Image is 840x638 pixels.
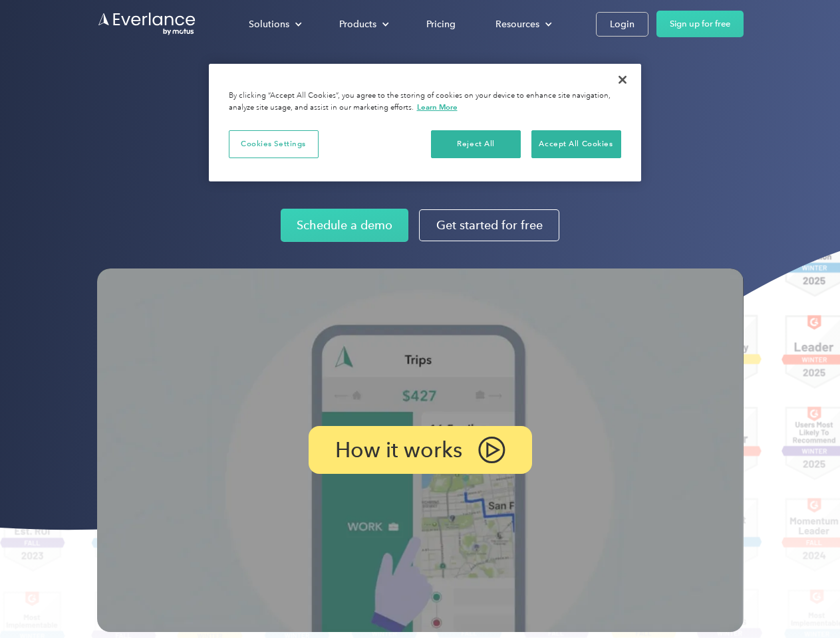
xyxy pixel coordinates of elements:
button: Reject All [431,130,521,158]
div: Solutions [235,13,313,36]
div: Resources [495,16,539,33]
a: Pricing [413,13,469,36]
a: Go to homepage [97,11,197,37]
button: Accept All Cookies [531,130,621,158]
div: By clicking “Accept All Cookies”, you agree to the storing of cookies on your device to enhance s... [229,90,621,114]
a: Login [596,12,648,37]
a: Schedule a demo [281,209,408,242]
a: Sign up for free [656,11,744,37]
div: Products [326,13,400,36]
div: Products [339,16,376,33]
div: Solutions [249,16,289,33]
div: Cookie banner [209,64,641,181]
div: Login [610,16,634,33]
input: Submit [98,79,165,107]
div: Resources [482,13,563,36]
div: Pricing [426,16,456,33]
p: How it works [335,442,462,458]
div: Privacy [209,64,641,181]
a: Get started for free [419,209,559,241]
a: More information about your privacy, opens in a new tab [417,102,458,112]
button: Close [608,65,637,94]
button: Cookies Settings [229,130,319,158]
